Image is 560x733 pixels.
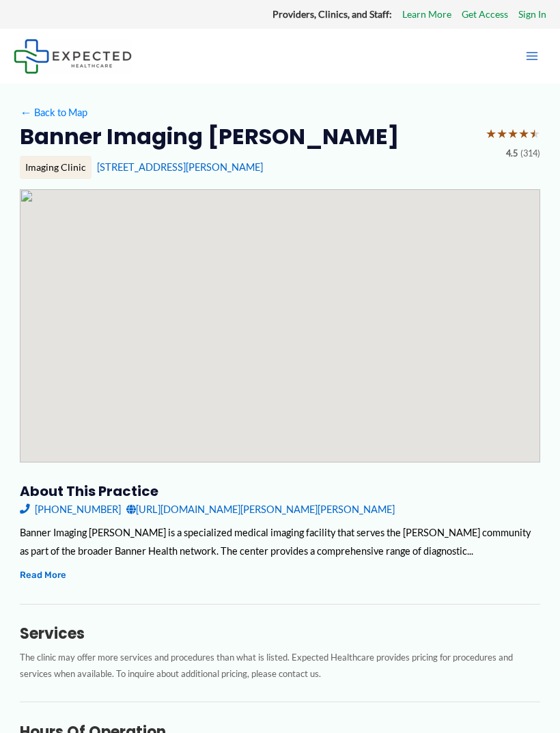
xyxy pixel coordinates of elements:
[20,649,540,682] p: The clinic may offer more services and procedures than what is listed. Expected Healthcare provid...
[20,500,121,518] a: [PHONE_NUMBER]
[529,122,540,146] span: ★
[518,122,529,146] span: ★
[518,5,546,23] a: Sign In
[126,500,395,518] a: [URL][DOMAIN_NAME][PERSON_NAME][PERSON_NAME]
[20,567,66,583] button: Read More
[20,103,87,122] a: ←Back to Map
[518,42,546,70] button: Main menu toggle
[272,8,392,20] strong: Providers, Clinics, and Staff:
[20,482,540,500] h3: About this practice
[462,5,508,23] a: Get Access
[20,523,540,560] div: Banner Imaging [PERSON_NAME] is a specialized medical imaging facility that serves the [PERSON_NA...
[20,156,92,179] div: Imaging Clinic
[402,5,451,23] a: Learn More
[506,146,518,162] span: 4.5
[520,146,540,162] span: (314)
[507,122,518,146] span: ★
[496,122,507,146] span: ★
[20,624,540,644] h3: Services
[20,107,32,119] span: ←
[97,161,263,173] a: [STREET_ADDRESS][PERSON_NAME]
[486,122,496,146] span: ★
[20,122,399,151] h2: Banner Imaging [PERSON_NAME]
[14,39,132,74] img: Expected Healthcare Logo - side, dark font, small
